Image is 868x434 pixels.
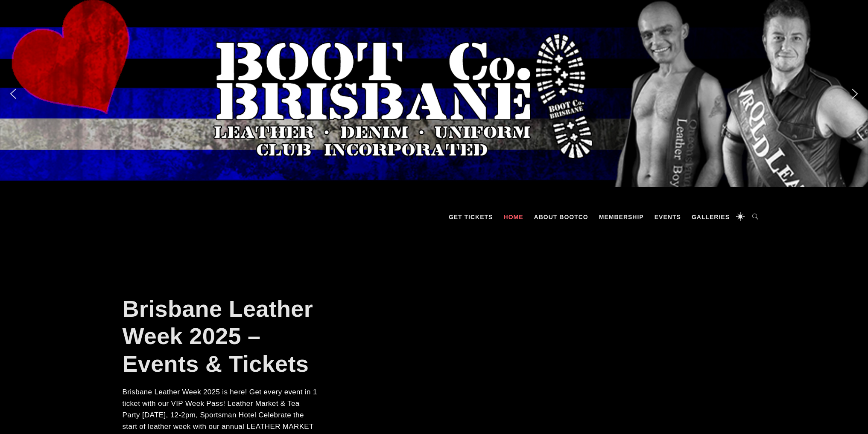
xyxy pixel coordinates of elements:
[444,204,497,230] a: GET TICKETS
[848,87,862,101] img: next arrow
[595,204,648,230] a: Membership
[687,204,734,230] a: Galleries
[500,204,528,230] a: Home
[650,204,685,230] a: Events
[123,296,313,377] a: Brisbane Leather Week 2025 – Events & Tickets
[530,204,593,230] a: About BootCo
[6,87,20,101] img: previous arrow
